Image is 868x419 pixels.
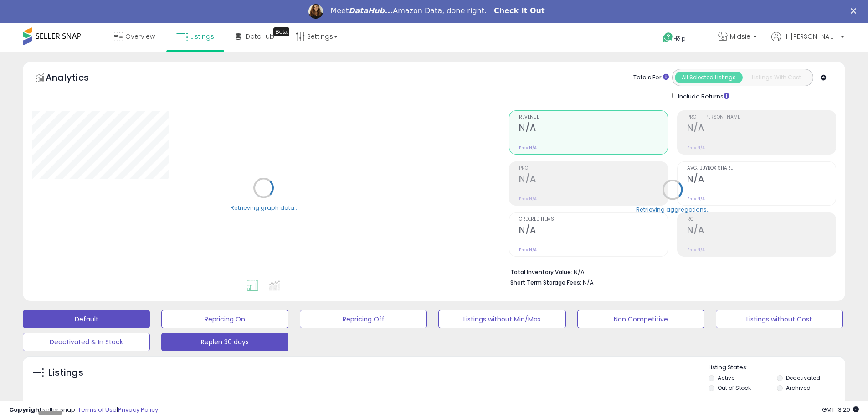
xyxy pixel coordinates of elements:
span: Help [673,35,686,42]
button: Repricing On [161,310,288,328]
p: Listing States: [709,363,845,372]
i: DataHub... [349,6,393,15]
span: 2025-10-6 13:20 GMT [822,405,859,414]
button: Listings without Min/Max [438,310,565,328]
a: Midsie [711,23,764,52]
button: Listings without Cost [716,310,843,328]
div: Totals For [633,73,669,82]
div: seller snap | | [9,406,158,414]
span: Midsie [730,32,750,41]
button: All Selected Listings [675,72,743,83]
span: DataHub [246,32,274,41]
div: Include Returns [665,91,740,101]
label: Archived [786,384,811,392]
button: Non Competitive [577,310,704,328]
div: Retrieving graph data.. [231,203,297,212]
a: Settings [289,23,344,50]
a: Overview [107,23,162,50]
span: Overview [125,32,155,41]
h5: Listings [48,367,83,379]
a: Help [655,25,704,52]
a: Listings [169,23,221,50]
strong: Copyright [9,405,42,414]
a: Hi [PERSON_NAME] [771,32,844,52]
button: Listings With Cost [742,72,810,83]
div: Close [851,8,860,14]
button: Default [23,310,150,328]
div: Meet Amazon Data, done right. [330,6,487,16]
div: Retrieving aggregations.. [636,205,709,213]
label: Out of Stock [718,384,751,392]
a: DataHub [229,23,281,50]
button: Repricing Off [300,310,427,328]
button: Deactivated & In Stock [23,333,150,351]
label: Active [718,374,734,382]
label: Deactivated [786,374,820,382]
span: Hi [PERSON_NAME] [783,32,838,41]
span: Listings [190,32,214,41]
div: Tooltip anchor [273,27,289,36]
button: Replen 30 days [161,333,288,351]
i: Get Help [662,32,673,43]
a: Check It Out [494,6,545,16]
img: Profile image for Georgie [308,4,323,19]
h5: Analytics [46,71,107,86]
